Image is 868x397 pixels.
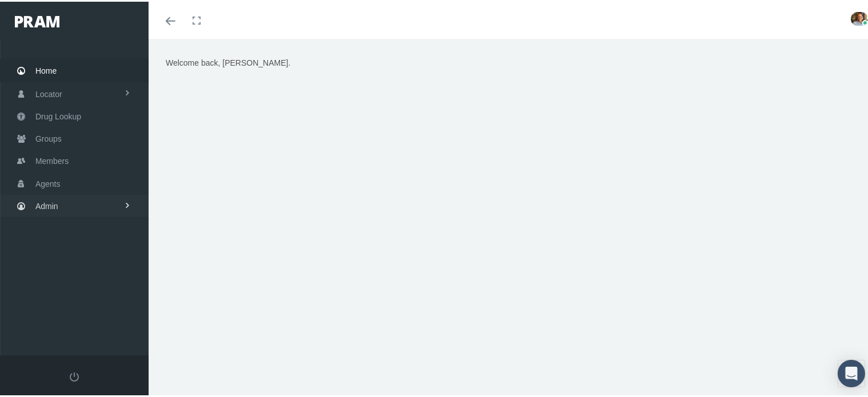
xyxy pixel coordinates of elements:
span: Groups [35,126,62,148]
img: S_Profile_Picture_15241.jpg [851,10,868,24]
span: Home [35,58,57,80]
img: PRAM_20_x_78.png [15,14,59,26]
div: Open Intercom Messenger [838,358,865,386]
span: Drug Lookup [35,104,81,126]
span: Locator [35,82,62,103]
span: Welcome back, [PERSON_NAME]. [166,57,290,66]
span: Members [35,149,69,170]
span: Admin [35,194,58,215]
span: Agents [35,171,61,193]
